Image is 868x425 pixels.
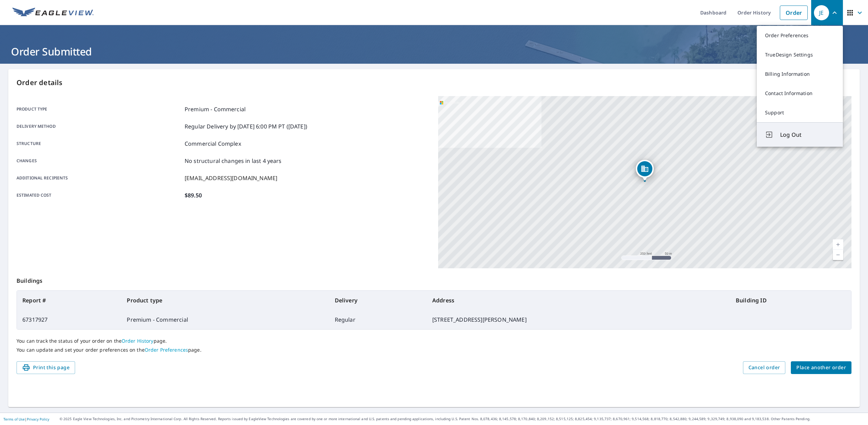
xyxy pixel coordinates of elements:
td: Premium - Commercial [121,310,329,329]
p: You can update and set your order preferences on the page. [17,347,851,353]
td: [STREET_ADDRESS][PERSON_NAME] [427,310,730,329]
a: Order [780,6,808,20]
p: | [3,417,49,421]
p: No structural changes in last 4 years [185,157,282,165]
p: © 2025 Eagle View Technologies, Inc. and Pictometry International Corp. All Rights Reserved. Repo... [60,416,865,422]
h1: Order Submitted [8,44,860,59]
button: Log Out [757,122,843,147]
div: JE [814,5,829,20]
th: Address [427,291,730,310]
td: Regular [329,310,427,329]
p: You can track the status of your order on the page. [17,338,851,344]
p: Estimated cost [17,191,182,199]
th: Delivery [329,291,427,310]
th: Report # [17,291,121,310]
img: EV Logo [12,8,94,18]
a: Current Level 17, Zoom Out [833,250,843,260]
th: Building ID [730,291,851,310]
p: Product type [17,105,182,113]
a: Order Preferences [757,26,843,45]
a: Billing Information [757,64,843,84]
button: Place another order [791,361,851,374]
a: Current Level 17, Zoom In [833,239,843,250]
p: Commercial Complex [185,139,241,148]
p: Additional recipients [17,174,182,182]
span: Log Out [780,131,835,139]
p: Buildings [17,268,851,290]
p: [EMAIL_ADDRESS][DOMAIN_NAME] [185,174,277,182]
a: Privacy Policy [27,417,49,422]
a: Support [757,103,843,122]
a: Terms of Use [3,417,25,422]
p: Delivery method [17,122,182,131]
p: Premium - Commercial [185,105,246,113]
td: 67317927 [17,310,121,329]
button: Cancel order [743,361,786,374]
p: Regular Delivery by [DATE] 6:00 PM PT ([DATE]) [185,122,307,131]
button: Print this page [17,361,75,374]
p: Order details [17,77,851,88]
span: Print this page [22,363,70,372]
a: TrueDesign Settings [757,45,843,64]
p: $89.50 [185,191,202,199]
div: Dropped pin, building 1, Commercial property, 4119 W Shamrock Ln Mchenry, IL 60050 [636,160,654,181]
a: Contact Information [757,84,843,103]
p: Structure [17,139,182,148]
span: Cancel order [748,363,780,372]
span: Place another order [796,363,846,372]
a: Order History [122,338,154,344]
p: Changes [17,157,182,165]
a: Order Preferences [145,346,188,353]
th: Product type [121,291,329,310]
